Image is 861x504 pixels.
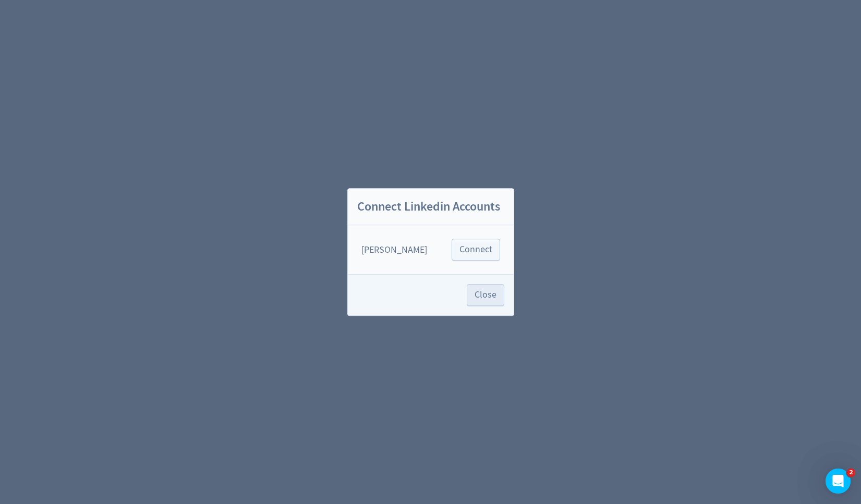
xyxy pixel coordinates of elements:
h2: Connect Linkedin Accounts [348,189,514,226]
span: Close [475,290,496,300]
span: Connect [459,245,492,254]
div: [PERSON_NAME] [361,243,427,256]
span: 2 [847,469,855,477]
button: Close [467,284,504,306]
button: Connect [452,239,500,261]
iframe: Intercom live chat [826,469,851,494]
